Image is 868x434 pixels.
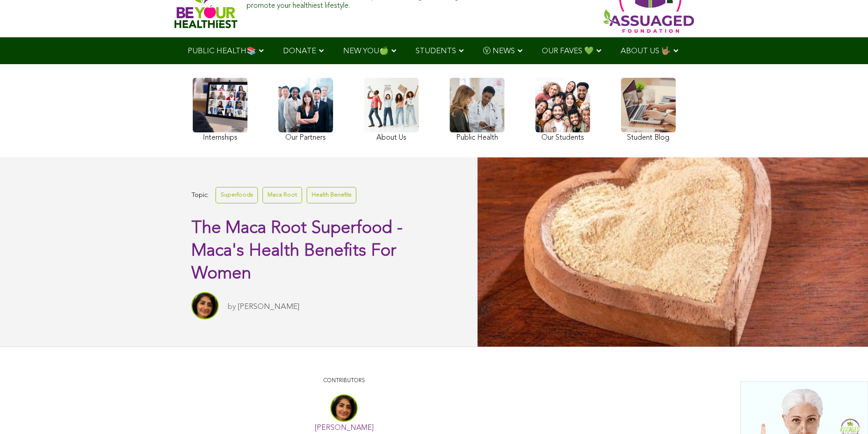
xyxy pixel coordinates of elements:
span: The Maca Root Superfood - Maca's Health Benefits For Women [191,220,403,283]
div: Navigation Menu [175,37,694,64]
a: Health Benefits [307,187,356,203]
a: Superfoods [216,187,258,203]
span: PUBLIC HEALTH📚 [188,47,256,55]
img: Sitara Darvish [191,292,219,319]
span: by [228,303,236,311]
span: Ⓥ NEWS [483,47,515,55]
span: OUR FAVES 💚 [542,47,594,55]
p: CONTRIBUTORS [196,377,492,385]
span: NEW YOU🍏 [343,47,389,55]
span: ABOUT US 🤟🏽 [621,47,671,55]
a: [PERSON_NAME] [238,303,299,311]
a: [PERSON_NAME] [315,424,374,432]
span: Topic: [191,189,209,202]
span: STUDENTS [416,47,456,55]
iframe: Chat Widget [822,390,868,434]
a: Maca Root [262,187,302,203]
span: DONATE [283,47,316,55]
